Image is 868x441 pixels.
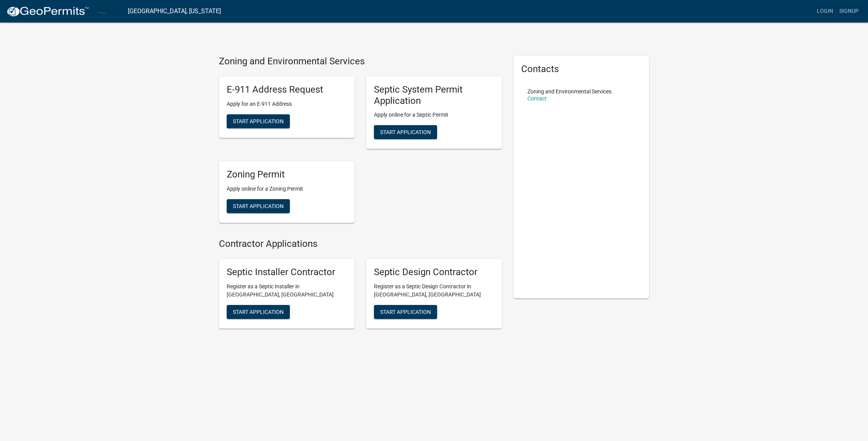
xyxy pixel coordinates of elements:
[227,114,290,128] button: Start Application
[227,185,347,193] p: Apply online for a Zoning Permit
[380,308,431,315] span: Start Application
[128,5,221,18] a: [GEOGRAPHIC_DATA], [US_STATE]
[227,305,290,319] button: Start Application
[521,64,641,75] h5: Contacts
[219,238,502,250] h4: Contractor Applications
[374,111,494,119] p: Apply online for a Septic Permit
[527,89,611,94] p: Zoning and Environmental Services
[527,95,547,102] a: Contact
[814,4,836,19] a: Login
[227,84,347,95] h5: E-911 Address Request
[374,305,437,319] button: Start Application
[227,169,347,180] h5: Zoning Permit
[233,308,284,315] span: Start Application
[219,56,502,67] h4: Zoning and Environmental Services
[233,203,284,209] span: Start Application
[227,283,347,299] p: Register as a Septic Installer in [GEOGRAPHIC_DATA], [GEOGRAPHIC_DATA]
[219,238,502,335] wm-workflow-list-section: Contractor Applications
[227,199,290,213] button: Start Application
[374,84,494,107] h5: Septic System Permit Application
[374,125,437,139] button: Start Application
[95,6,122,16] img: Carlton County, Minnesota
[227,267,347,278] h5: Septic Installer Contractor
[374,267,494,278] h5: Septic Design Contractor
[227,100,347,108] p: Apply for an E-911 Address
[233,118,284,124] span: Start Application
[836,4,862,19] a: Signup
[380,129,431,135] span: Start Application
[374,283,494,299] p: Register as a Septic Design Contractor in [GEOGRAPHIC_DATA], [GEOGRAPHIC_DATA]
